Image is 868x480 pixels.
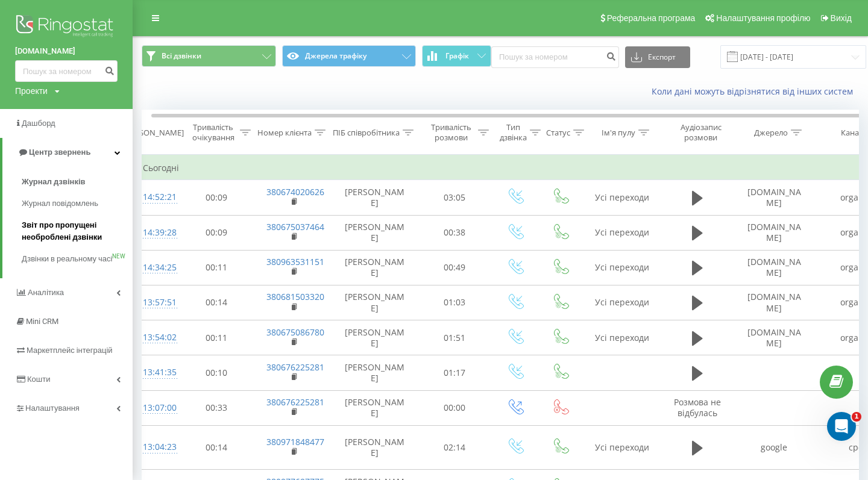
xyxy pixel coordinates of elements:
[827,412,856,441] iframe: Intercom live chat
[266,221,324,232] a: 380675037464
[602,128,635,138] div: Ім'я пулу
[734,320,815,355] td: [DOMAIN_NAME]
[417,215,492,250] td: 00:38
[179,320,254,355] td: 00:11
[333,180,417,215] td: [PERSON_NAME]
[266,256,324,267] a: 380963531151
[142,45,276,67] button: Всі дзвінки
[179,355,254,390] td: 00:10
[28,288,64,297] span: Аналiтика
[15,12,118,42] img: Ringostat logo
[266,396,324,408] a: 380676225281
[27,375,50,384] span: Кошти
[26,317,58,326] span: Mini CRM
[143,326,167,349] div: 13:54:02
[143,361,167,384] div: 13:41:35
[22,198,98,210] span: Журнал повідомлень
[22,176,86,188] span: Журнал дзвінків
[422,45,491,67] button: Графік
[754,128,788,138] div: Джерело
[266,186,324,198] a: 380674020626
[179,390,254,425] td: 00:33
[143,185,167,209] div: 14:52:21
[583,215,661,250] td: Усі переходи
[583,320,661,355] td: Усі переходи
[445,52,469,60] span: Графік
[831,13,852,23] span: Вихід
[734,215,815,250] td: [DOMAIN_NAME]
[143,396,167,420] div: 13:07:00
[143,291,167,314] div: 13:57:51
[625,46,690,68] button: Експорт
[25,404,80,413] span: Налаштування
[427,122,475,143] div: Тривалість розмови
[189,122,237,143] div: Тривалість очікування
[734,285,815,320] td: [DOMAIN_NAME]
[179,215,254,250] td: 00:09
[417,355,492,390] td: 01:17
[333,355,417,390] td: [PERSON_NAME]
[417,250,492,285] td: 00:49
[22,248,133,270] a: Дзвінки в реальному часіNEW
[500,122,527,143] div: Тип дзвінка
[333,425,417,470] td: [PERSON_NAME]
[257,128,312,138] div: Номер клієнта
[266,326,324,338] a: 380675086780
[179,250,254,285] td: 00:11
[333,250,417,285] td: [PERSON_NAME]
[491,46,619,68] input: Пошук за номером
[266,436,324,447] a: 380971848477
[123,128,184,138] div: [PERSON_NAME]
[22,219,127,243] span: Звіт про пропущені необроблені дзвінки
[162,51,201,61] span: Всі дзвінки
[15,85,48,97] div: Проекти
[143,435,167,459] div: 13:04:23
[417,285,492,320] td: 01:03
[583,250,661,285] td: Усі переходи
[852,412,861,422] span: 1
[282,45,417,67] button: Джерела трафіку
[607,13,696,23] span: Реферальна програма
[734,250,815,285] td: [DOMAIN_NAME]
[674,396,721,419] span: Розмова не відбулась
[266,361,324,373] a: 380676225281
[841,128,863,138] div: Канал
[22,171,133,193] a: Журнал дзвінків
[179,425,254,470] td: 00:14
[671,122,730,143] div: Аудіозапис розмови
[417,425,492,470] td: 02:14
[546,128,570,138] div: Статус
[22,193,133,214] a: Журнал повідомлень
[29,148,90,157] span: Центр звернень
[716,13,810,23] span: Налаштування профілю
[583,425,661,470] td: Усі переходи
[22,214,133,248] a: Звіт про пропущені необроблені дзвінки
[652,86,859,97] a: Коли дані можуть відрізнятися вiд інших систем
[179,180,254,215] td: 00:09
[734,425,815,470] td: google
[333,285,417,320] td: [PERSON_NAME]
[22,253,112,265] span: Дзвінки в реальному часі
[143,221,167,245] div: 14:39:28
[27,346,113,355] span: Маркетплейс інтеграцій
[15,45,118,57] a: [DOMAIN_NAME]
[22,119,55,128] span: Дашборд
[333,128,400,138] div: ПІБ співробітника
[2,138,133,167] a: Центр звернень
[333,320,417,355] td: [PERSON_NAME]
[143,256,167,279] div: 14:34:25
[266,291,324,302] a: 380681503320
[333,390,417,425] td: [PERSON_NAME]
[15,60,118,82] input: Пошук за номером
[179,285,254,320] td: 00:14
[734,180,815,215] td: [DOMAIN_NAME]
[417,320,492,355] td: 01:51
[417,180,492,215] td: 03:05
[417,390,492,425] td: 00:00
[583,180,661,215] td: Усі переходи
[333,215,417,250] td: [PERSON_NAME]
[583,285,661,320] td: Усі переходи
